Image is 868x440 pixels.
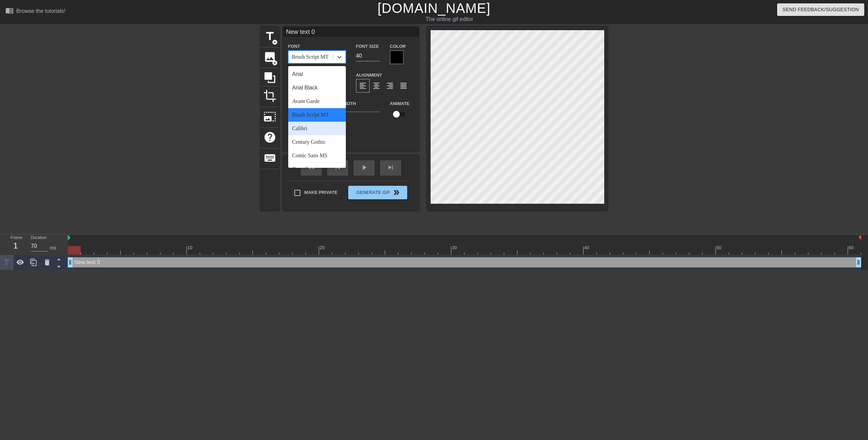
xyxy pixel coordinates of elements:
span: drag_handle [855,259,862,266]
span: format_align_right [386,82,394,90]
div: 20 [320,244,326,251]
span: format_align_justify [399,82,408,90]
div: 40 [584,244,590,251]
div: Calibri [288,122,346,135]
div: Arial Black [288,81,346,95]
a: Browse the tutorials! [5,6,65,17]
div: Consolas [288,162,346,176]
span: Generate Gif [351,188,404,197]
span: help [263,131,276,144]
a: [DOMAIN_NAME] [377,1,490,16]
div: 30 [452,244,458,251]
div: 1 [11,240,21,252]
img: bound-end.png [859,235,861,240]
button: Send Feedback/Suggestion [777,3,864,16]
span: menu_book [5,6,14,15]
label: Color [390,43,406,50]
span: keyboard [263,152,276,164]
div: Avant Garde [288,95,346,108]
div: Comic Sans MS [288,149,346,162]
div: Browse the tutorials! [16,8,65,14]
span: skip_next [387,163,395,172]
div: Brush Script MT [288,108,346,122]
span: title [263,30,276,43]
span: add_circle [272,39,278,45]
span: add_circle [272,60,278,66]
div: 10 [188,244,194,251]
span: format_align_left [359,82,367,90]
span: crop [263,89,276,102]
span: image [263,51,276,63]
span: format_align_center [372,82,380,90]
div: ms [50,244,56,252]
label: Alignment [356,72,382,79]
span: play_arrow [360,163,368,172]
span: drag_handle [67,259,74,266]
span: Send Feedback/Suggestion [783,5,859,14]
span: photo_size_select_large [263,110,276,123]
div: 50 [716,244,723,251]
label: Duration [31,236,46,240]
button: Generate Gif [348,186,407,199]
div: Arial [288,67,346,81]
div: Frame [5,235,26,254]
label: Font [288,43,300,50]
div: The online gif editor [293,15,606,23]
div: 60 [849,244,855,251]
div: Brush Script MT [292,53,329,61]
div: Century Gothic [288,135,346,149]
span: Make Private [304,189,338,196]
label: Font Size [356,43,379,50]
span: double_arrow [392,188,400,197]
label: Animate [390,100,410,107]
